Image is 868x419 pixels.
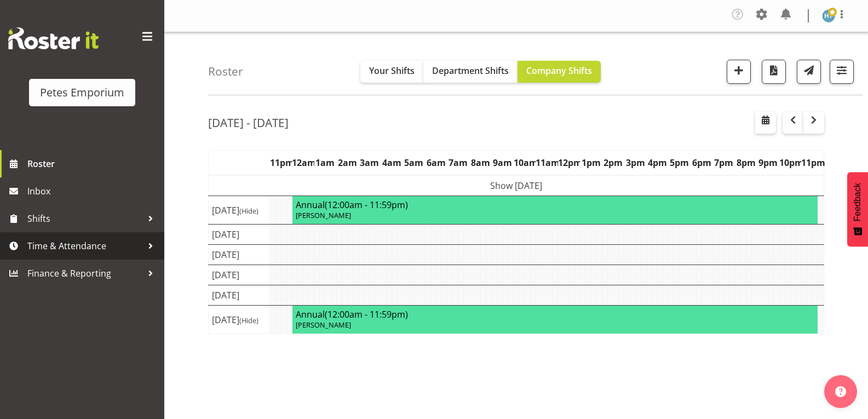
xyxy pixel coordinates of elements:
[381,151,403,176] th: 4am
[602,151,624,176] th: 2pm
[360,61,423,83] button: Your Shifts
[40,84,124,101] div: Petes Emporium
[359,151,381,176] th: 3am
[296,309,814,320] h4: Annual
[757,151,779,176] th: 9pm
[735,151,757,176] th: 8pm
[209,306,270,334] td: [DATE]
[296,199,814,210] h4: Annual
[669,151,691,176] th: 5pm
[518,61,601,83] button: Company Shifts
[624,151,646,176] th: 3pm
[847,172,868,246] button: Feedback - Show survey
[491,151,513,176] th: 9am
[336,151,358,176] th: 2am
[27,210,142,227] span: Shifts
[209,245,270,265] td: [DATE]
[558,151,580,176] th: 12pm
[835,386,846,397] img: help-xxl-2.png
[691,151,712,176] th: 6pm
[646,151,668,176] th: 4pm
[369,65,415,77] span: Your Shifts
[209,225,270,245] td: [DATE]
[514,151,536,176] th: 10am
[296,210,351,220] span: [PERSON_NAME]
[580,151,602,176] th: 1pm
[779,151,801,176] th: 10pm
[325,199,408,211] span: (12:00am - 11:59pm)
[762,60,786,84] button: Download a PDF of the roster according to the set date range.
[801,151,824,176] th: 11pm
[423,61,518,83] button: Department Shifts
[755,112,776,134] button: Select a specific date within the roster.
[209,285,270,306] td: [DATE]
[209,265,270,285] td: [DATE]
[425,151,447,176] th: 6am
[27,265,142,282] span: Finance & Reporting
[270,151,292,176] th: 11pm
[27,238,142,254] span: Time & Attendance
[830,60,854,84] button: Filter Shifts
[209,175,824,196] td: Show [DATE]
[27,156,159,172] span: Roster
[447,151,469,176] th: 7am
[314,151,336,176] th: 1am
[27,183,159,199] span: Inbox
[325,308,408,320] span: (12:00am - 11:59pm)
[296,320,351,330] span: [PERSON_NAME]
[239,315,258,325] span: (Hide)
[822,9,835,22] img: helena-tomlin701.jpg
[208,116,289,130] h2: [DATE] - [DATE]
[727,60,751,84] button: Add a new shift
[432,65,509,77] span: Department Shifts
[403,151,425,176] th: 5am
[209,196,270,225] td: [DATE]
[208,65,243,78] h4: Roster
[526,65,592,77] span: Company Shifts
[853,183,863,221] span: Feedback
[8,27,99,49] img: Rosterit website logo
[469,151,491,176] th: 8am
[239,206,258,216] span: (Hide)
[713,151,735,176] th: 7pm
[292,151,314,176] th: 12am
[536,151,557,176] th: 11am
[797,60,821,84] button: Send a list of all shifts for the selected filtered period to all rostered employees.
